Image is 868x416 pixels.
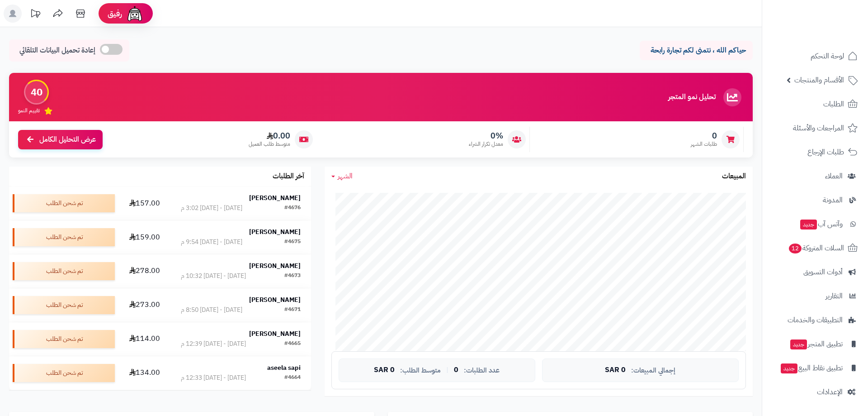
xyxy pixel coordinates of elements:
[108,8,122,19] span: رفيق
[249,329,301,339] strong: [PERSON_NAME]
[799,218,843,230] span: وآتس آب
[823,194,843,206] span: المدونة
[768,213,863,235] a: وآتس آبجديد
[768,189,863,211] a: المدونة
[13,364,115,382] div: تم شحن الطلب
[249,227,301,237] strong: [PERSON_NAME]
[118,254,170,288] td: 278.00
[811,50,844,62] span: لوحة التحكم
[181,373,246,383] div: [DATE] - [DATE] 12:33 م
[39,134,96,145] span: عرض التحليل الكامل
[807,23,859,42] img: logo-2.png
[338,171,353,182] span: الشهر
[284,204,301,213] div: #4676
[768,381,863,403] a: الإعدادات
[780,362,843,374] span: تطبيق نقاط البيع
[181,339,246,349] div: [DATE] - [DATE] 12:39 م
[668,93,716,101] h3: تحليل نمو المتجر
[249,295,301,305] strong: [PERSON_NAME]
[691,140,717,148] span: طلبات الشهر
[181,306,242,315] div: [DATE] - [DATE] 8:50 م
[768,357,863,379] a: تطبيق نقاط البيعجديد
[13,330,115,348] div: تم شحن الطلب
[825,170,843,182] span: العملاء
[267,363,301,373] strong: aseela sapi
[18,130,103,149] a: عرض التحليل الكامل
[803,266,843,278] span: أدوات التسويق
[13,296,115,314] div: تم شحن الطلب
[24,5,47,25] a: تحديثات المنصة
[13,262,115,280] div: تم شحن الطلب
[118,288,170,322] td: 273.00
[768,117,863,139] a: المراجعات والأسئلة
[118,220,170,254] td: 159.00
[691,131,717,141] span: 0
[249,261,301,271] strong: [PERSON_NAME]
[793,122,844,134] span: المراجعات والأسئلة
[273,172,304,181] h3: آخر الطلبات
[789,338,843,350] span: تطبيق المتجر
[13,228,115,246] div: تم شحن الطلب
[284,238,301,247] div: #4675
[768,237,863,259] a: السلات المتروكة12
[19,45,95,56] span: إعادة تحميل البيانات التلقائي
[284,339,301,349] div: #4665
[284,373,301,383] div: #4664
[118,322,170,356] td: 114.00
[464,367,500,374] span: عدد الطلبات:
[374,366,395,374] span: 0 SAR
[284,272,301,281] div: #4673
[823,98,844,110] span: الطلبات
[800,220,817,230] span: جديد
[454,366,458,374] span: 0
[722,172,746,181] h3: المبيعات
[13,194,115,212] div: تم شحن الطلب
[768,165,863,187] a: العملاء
[768,333,863,355] a: تطبيق المتجرجديد
[817,386,843,398] span: الإعدادات
[646,45,746,56] p: حياكم الله ، نتمنى لكم تجارة رابحة
[181,272,246,281] div: [DATE] - [DATE] 10:32 م
[181,238,242,247] div: [DATE] - [DATE] 9:54 م
[446,367,448,373] span: |
[781,363,797,373] span: جديد
[331,171,353,182] a: الشهر
[605,366,626,374] span: 0 SAR
[181,204,242,213] div: [DATE] - [DATE] 3:02 م
[768,141,863,163] a: طلبات الإرجاع
[794,74,844,86] span: الأقسام والمنتجات
[790,339,807,349] span: جديد
[118,186,170,220] td: 157.00
[249,193,301,203] strong: [PERSON_NAME]
[789,244,802,253] span: 12
[118,356,170,390] td: 134.00
[126,5,144,23] img: ai-face.png
[788,314,843,326] span: التطبيقات والخدمات
[249,140,290,148] span: متوسط طلب العميل
[788,242,844,254] span: السلات المتروكة
[469,131,503,141] span: 0%
[249,131,290,141] span: 0.00
[768,45,863,67] a: لوحة التحكم
[631,367,675,374] span: إجمالي المبيعات:
[284,306,301,315] div: #4671
[18,107,40,115] span: تقييم النمو
[768,309,863,331] a: التطبيقات والخدمات
[400,367,441,374] span: متوسط الطلب:
[807,146,844,158] span: طلبات الإرجاع
[768,93,863,115] a: الطلبات
[826,290,843,302] span: التقارير
[469,140,503,148] span: معدل تكرار الشراء
[768,285,863,307] a: التقارير
[768,261,863,283] a: أدوات التسويق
